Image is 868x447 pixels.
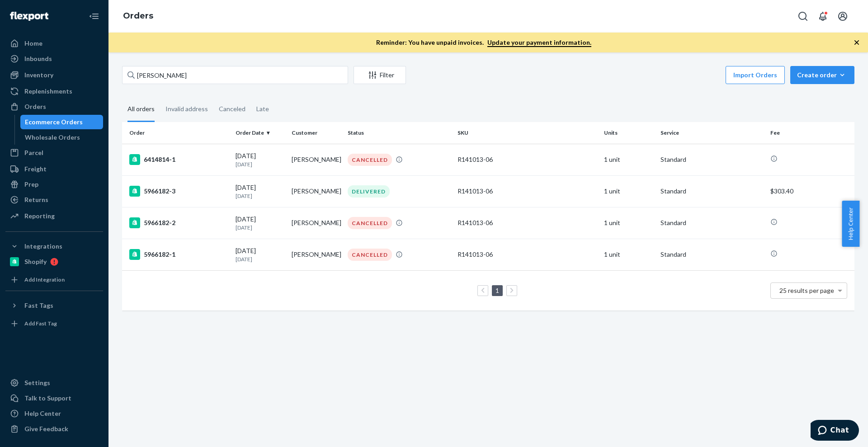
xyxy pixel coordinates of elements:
span: 25 results per page [779,287,834,294]
div: Late [256,97,269,121]
th: Status [344,122,454,144]
button: Fast Tags [5,298,103,313]
a: Add Integration [5,273,103,287]
div: CANCELLED [348,249,392,261]
div: Fast Tags [24,301,53,310]
div: Add Integration [24,276,65,283]
div: R141013-06 [458,250,597,259]
div: 5966182-1 [129,249,228,260]
a: Inbounds [5,52,103,66]
div: Add Fast Tag [24,320,57,327]
div: Orders [24,102,46,111]
div: [DATE] [236,246,284,263]
a: Help Center [5,406,103,421]
div: Shopify [24,257,47,266]
div: R141013-06 [458,218,597,227]
p: [DATE] [236,224,284,231]
button: Integrations [5,239,103,254]
div: CANCELLED [348,217,392,229]
div: 6414814-1 [129,154,228,165]
p: Standard [660,218,763,227]
button: Give Feedback [5,422,103,436]
td: 1 unit [600,239,656,270]
p: [DATE] [236,160,284,168]
p: Standard [660,155,763,164]
a: Inventory [5,68,103,82]
div: Canceled [219,97,245,121]
div: Parcel [24,148,43,157]
button: Filter [354,66,406,84]
div: [DATE] [236,215,284,231]
a: Reporting [5,209,103,223]
div: R141013-06 [458,155,597,164]
input: Search orders [122,66,348,84]
a: Returns [5,193,103,207]
a: Ecommerce Orders [20,115,104,129]
iframe: Opens a widget where you can chat to one of our agents [811,420,859,442]
div: Replenishments [24,87,72,96]
a: Shopify [5,254,103,269]
td: [PERSON_NAME] [288,207,344,239]
a: Page 1 is your current page [494,287,501,294]
a: Home [5,36,103,51]
button: Import Orders [726,66,785,84]
div: Home [24,39,42,48]
div: Invalid address [165,97,208,121]
a: Freight [5,162,103,176]
td: 1 unit [600,175,656,207]
td: $303.40 [767,175,854,207]
a: Add Fast Tag [5,316,103,331]
a: Settings [5,376,103,390]
button: Open Search Box [794,7,812,25]
p: [DATE] [236,192,284,200]
a: Replenishments [5,84,103,99]
th: SKU [454,122,600,144]
div: Give Feedback [24,424,68,433]
div: All orders [127,97,155,122]
div: Inventory [24,71,53,80]
th: Units [600,122,656,144]
button: Close Navigation [85,7,103,25]
button: Open account menu [834,7,852,25]
a: Update your payment information. [487,38,591,47]
div: Settings [24,378,50,387]
td: [PERSON_NAME] [288,239,344,270]
div: Inbounds [24,54,52,63]
th: Fee [767,122,854,144]
td: 1 unit [600,144,656,175]
p: Standard [660,187,763,196]
div: R141013-06 [458,187,597,196]
div: Ecommerce Orders [25,118,83,127]
img: Flexport logo [10,12,48,21]
div: Customer [292,129,340,136]
a: Orders [5,99,103,114]
a: Prep [5,177,103,192]
td: 1 unit [600,207,656,239]
div: 5966182-2 [129,217,228,228]
div: Freight [24,165,47,174]
button: Talk to Support [5,391,103,405]
div: Help Center [24,409,61,418]
a: Wholesale Orders [20,130,104,145]
button: Help Center [842,201,859,247]
div: Talk to Support [24,394,71,403]
div: Filter [354,71,406,80]
div: CANCELLED [348,154,392,166]
th: Order Date [232,122,288,144]
div: Reporting [24,212,55,221]
div: Returns [24,195,48,204]
div: Integrations [24,242,62,251]
div: DELIVERED [348,185,390,198]
th: Service [657,122,767,144]
td: [PERSON_NAME] [288,175,344,207]
ol: breadcrumbs [116,3,160,29]
div: Create order [797,71,848,80]
p: Standard [660,250,763,259]
p: Reminder: You have unpaid invoices. [376,38,591,47]
div: [DATE] [236,151,284,168]
td: [PERSON_NAME] [288,144,344,175]
button: Create order [790,66,854,84]
th: Order [122,122,232,144]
